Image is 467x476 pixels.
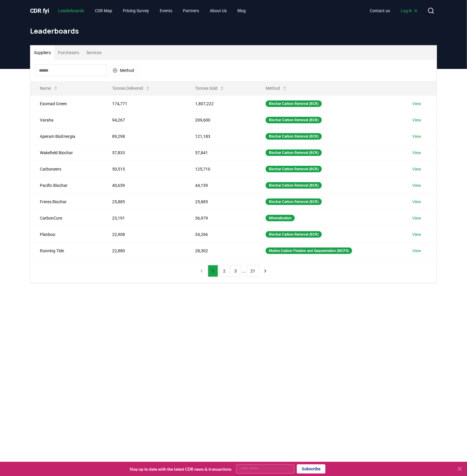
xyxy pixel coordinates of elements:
td: 89,298 [103,128,186,144]
td: 34,266 [186,226,256,242]
td: Planboo [30,226,103,242]
td: 94,267 [103,112,186,128]
a: About Us [205,5,232,16]
div: Biochar Carbon Removal (BCR) [266,149,322,156]
td: 25,885 [103,193,186,210]
td: 22,880 [103,242,186,259]
td: 28,302 [186,242,256,259]
a: View [413,199,421,205]
button: Suppliers [30,45,54,60]
a: Log in [396,5,423,16]
div: Marine Carbon Fixation and Sequestration (MCFS) [266,248,352,254]
td: 174,771 [103,95,186,112]
a: CDR Map [90,5,117,16]
a: View [413,117,421,123]
td: Varaha [30,112,103,128]
a: CDR.fyi [30,7,49,15]
span: . [41,7,43,14]
div: Biochar Carbon Removal (BCR) [266,166,322,172]
div: Biochar Carbon Removal (BCR) [266,182,322,189]
button: 2 [219,265,229,277]
div: Biochar Carbon Removal (BCR) [266,231,322,238]
td: 50,515 [103,161,186,177]
td: 121,183 [186,128,256,144]
div: Biochar Carbon Removal (BCR) [266,133,322,140]
a: Events [155,5,177,16]
a: View [413,150,421,156]
td: 1,807,222 [186,95,256,112]
li: ... [242,267,245,275]
td: Pacific Biochar [30,177,103,193]
a: View [413,182,421,188]
td: Aperam BioEnergia [30,128,103,144]
td: 40,659 [103,177,186,193]
td: CarbonCure [30,210,103,226]
button: 3 [231,265,241,277]
td: 22,908 [103,226,186,242]
td: Exomad Green [30,95,103,112]
button: Name [35,82,63,94]
td: 57,833 [103,144,186,161]
button: Method [261,82,292,94]
span: Log in [401,8,418,14]
button: Tonnes Delivered [107,82,155,94]
td: 36,979 [186,210,256,226]
td: Wakefield Biochar [30,144,103,161]
span: CDR fyi [30,7,49,14]
td: 57,841 [186,144,256,161]
button: Tonnes Sold [190,82,229,94]
button: 21 [247,265,259,277]
td: 209,600 [186,112,256,128]
a: Contact us [365,5,395,16]
td: 125,710 [186,161,256,177]
a: Partners [178,5,204,16]
td: 23,191 [103,210,186,226]
a: View [413,231,421,237]
td: 44,159 [186,177,256,193]
button: Method [109,66,138,75]
div: Biochar Carbon Removal (BCR) [266,100,322,107]
a: Leaderboards [54,5,89,16]
a: View [413,215,421,221]
button: 1 [208,265,218,277]
td: Freres Biochar [30,193,103,210]
button: Purchasers [54,45,83,60]
td: 25,885 [186,193,256,210]
td: Carboneers [30,161,103,177]
a: View [413,133,421,139]
div: Biochar Carbon Removal (BCR) [266,198,322,205]
a: Pricing Survey [118,5,154,16]
nav: Main [54,5,251,16]
button: Services [83,45,105,60]
td: Running Tide [30,242,103,259]
div: Biochar Carbon Removal (BCR) [266,117,322,123]
h1: Leaderboards [30,26,437,36]
a: View [413,101,421,107]
div: Mineralization [266,215,295,221]
button: next page [260,265,270,277]
a: View [413,166,421,172]
a: Blog [233,5,251,16]
a: View [413,248,421,254]
nav: Main [365,5,423,16]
